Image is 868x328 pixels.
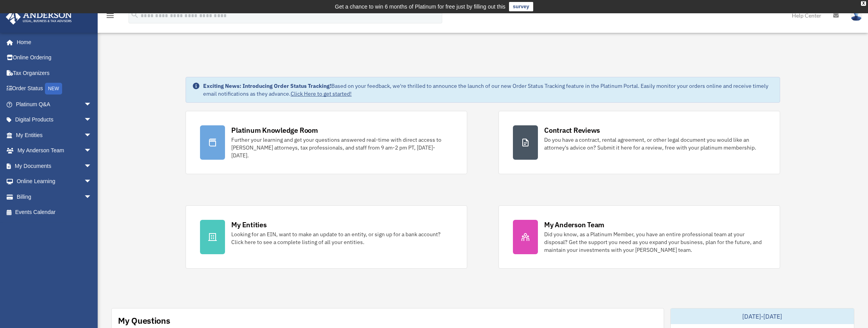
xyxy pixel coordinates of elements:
a: Online Ordering [5,50,104,66]
span: arrow_drop_down [84,189,100,205]
div: close [861,1,866,6]
div: Get a chance to win 6 months of Platinum for free just by filling out this [335,2,505,11]
div: NEW [45,83,62,94]
a: My Anderson Teamarrow_drop_down [5,143,104,159]
span: arrow_drop_down [84,174,100,190]
span: arrow_drop_down [84,112,100,128]
div: Looking for an EIN, want to make an update to an entity, or sign up for a bank account? Click her... [231,230,453,246]
a: My Documentsarrow_drop_down [5,158,104,174]
i: search [130,11,139,19]
a: Click Here to get started! [291,90,352,97]
a: Events Calendar [5,205,104,220]
div: My Anderson Team [544,220,604,230]
div: Based on your feedback, we're thrilled to announce the launch of our new Order Status Tracking fe... [203,82,773,98]
div: [DATE]-[DATE] [671,308,854,324]
div: Do you have a contract, rental agreement, or other legal document you would like an attorney's ad... [544,136,766,152]
a: Platinum Q&Aarrow_drop_down [5,96,104,112]
a: Tax Organizers [5,65,104,81]
div: My Questions [118,315,170,326]
a: Platinum Knowledge Room Further your learning and get your questions answered real-time with dire... [186,111,467,174]
div: Contract Reviews [544,125,600,135]
div: Did you know, as a Platinum Member, you have an entire professional team at your disposal? Get th... [544,230,766,254]
a: Contract Reviews Do you have a contract, rental agreement, or other legal document you would like... [498,111,780,174]
a: Online Learningarrow_drop_down [5,174,104,189]
a: Home [5,34,100,50]
a: survey [509,2,533,11]
div: My Entities [231,220,266,230]
a: menu [105,14,115,20]
span: arrow_drop_down [84,127,100,143]
strong: Exciting News: Introducing Order Status Tracking! [203,82,331,89]
a: My Entitiesarrow_drop_down [5,127,104,143]
div: Further your learning and get your questions answered real-time with direct access to [PERSON_NAM... [231,136,453,159]
span: arrow_drop_down [84,96,100,112]
a: My Anderson Team Did you know, as a Platinum Member, you have an entire professional team at your... [498,205,780,269]
a: Order StatusNEW [5,81,104,97]
a: Digital Productsarrow_drop_down [5,112,104,128]
a: My Entities Looking for an EIN, want to make an update to an entity, or sign up for a bank accoun... [186,205,467,269]
div: Platinum Knowledge Room [231,125,318,135]
span: arrow_drop_down [84,143,100,159]
img: User Pic [850,10,862,21]
span: arrow_drop_down [84,158,100,174]
i: menu [105,11,115,20]
a: Billingarrow_drop_down [5,189,104,205]
img: Anderson Advisors Platinum Portal [4,9,74,25]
